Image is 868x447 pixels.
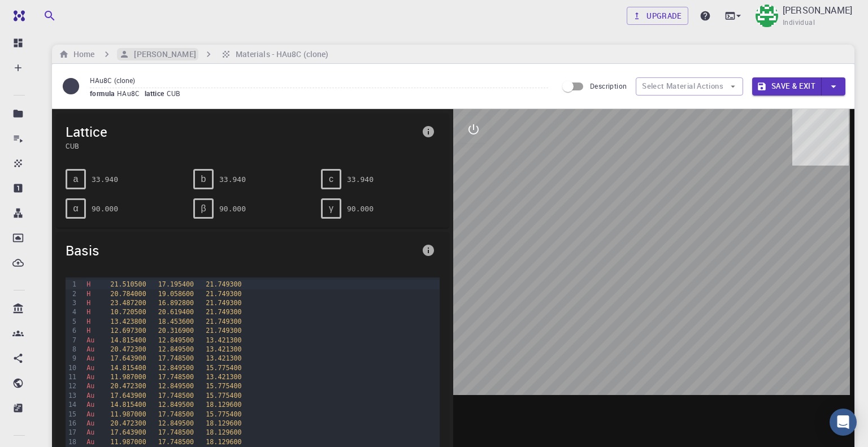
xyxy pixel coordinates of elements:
[145,89,167,98] span: lattice
[129,48,196,60] h6: [PERSON_NAME]
[158,327,194,335] span: 20.316900
[86,401,94,409] span: Au
[110,290,146,298] span: 20.784000
[830,409,857,436] div: Open Intercom Messenger
[206,299,241,307] span: 21.749300
[206,354,241,362] span: 13.421300
[158,382,194,390] span: 12.849500
[206,280,241,288] span: 21.749300
[158,438,194,446] span: 17.748500
[86,364,94,372] span: Au
[90,89,117,98] span: formula
[86,308,90,316] span: H
[206,401,241,409] span: 18.129600
[158,373,194,381] span: 17.748500
[206,382,241,390] span: 15.775400
[206,410,241,418] span: 15.775400
[158,364,194,372] span: 12.849500
[69,48,94,60] h6: Home
[110,336,146,344] span: 14.815400
[92,199,118,219] pre: 90.000
[66,326,78,335] div: 6
[66,280,78,289] div: 1
[110,327,146,335] span: 12.697300
[206,308,241,316] span: 21.749300
[158,280,194,288] span: 17.195400
[86,336,94,344] span: Au
[627,7,688,25] a: Upgrade
[86,382,94,390] span: Au
[86,354,94,362] span: Au
[66,241,417,259] span: Basis
[347,170,374,189] pre: 33.940
[347,199,374,219] pre: 90.000
[110,354,146,362] span: 17.643900
[66,400,78,409] div: 14
[57,48,331,60] nav: breadcrumb
[110,364,146,372] span: 14.815400
[86,345,94,353] span: Au
[86,327,90,335] span: H
[206,373,241,381] span: 13.421300
[206,438,241,446] span: 18.129600
[66,372,78,381] div: 11
[66,391,78,400] div: 13
[23,8,63,18] span: Support
[206,327,241,335] span: 21.749300
[158,299,194,307] span: 16.892800
[66,307,78,316] div: 4
[110,419,146,427] span: 20.472300
[110,373,146,381] span: 11.987000
[66,419,78,428] div: 16
[158,354,194,362] span: 17.748500
[417,239,440,262] button: info
[86,373,94,381] span: Au
[110,345,146,353] span: 20.472300
[66,336,78,345] div: 7
[86,299,90,307] span: H
[201,203,206,214] span: β
[86,419,94,427] span: Au
[158,410,194,418] span: 17.748500
[66,123,417,141] span: Lattice
[110,299,146,307] span: 23.487200
[158,419,194,427] span: 12.849500
[110,401,146,409] span: 14.815400
[66,428,78,437] div: 17
[66,317,78,326] div: 5
[206,364,241,372] span: 15.775400
[636,77,743,96] button: Select Material Actions
[110,280,146,288] span: 21.510500
[206,290,241,298] span: 21.749300
[590,81,627,90] span: Description
[86,438,94,446] span: Au
[417,120,440,143] button: info
[110,410,146,418] span: 11.987000
[206,345,241,353] span: 13.421300
[206,419,241,427] span: 18.129600
[66,298,78,307] div: 3
[9,10,25,21] img: logo
[86,392,94,400] span: Au
[783,17,815,28] span: Individual
[66,345,78,354] div: 8
[158,290,194,298] span: 19.058600
[158,401,194,409] span: 12.849500
[86,318,90,326] span: H
[110,318,146,326] span: 13.423800
[201,174,206,184] span: b
[329,203,333,214] span: γ
[86,428,94,436] span: Au
[86,410,94,418] span: Au
[66,437,78,446] div: 18
[231,48,329,60] h6: Materials - HAu8C (clone)
[158,318,194,326] span: 18.453600
[66,141,417,151] span: CUB
[167,89,185,98] span: CUB
[206,428,241,436] span: 18.129600
[66,354,78,363] div: 9
[66,410,78,419] div: 15
[206,318,241,326] span: 21.749300
[329,174,333,184] span: c
[86,290,90,298] span: H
